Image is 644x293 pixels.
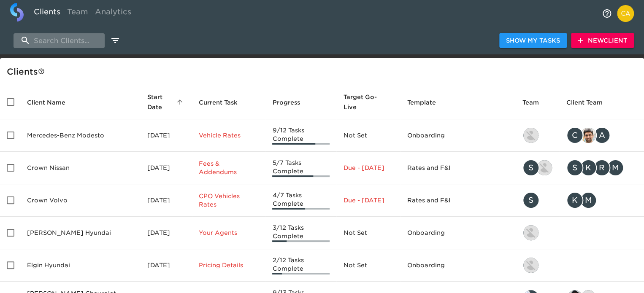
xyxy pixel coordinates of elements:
[92,3,135,24] a: Analytics
[272,97,311,108] span: Progress
[522,224,553,241] div: kevin.lo@roadster.com
[522,127,553,144] div: kevin.lo@roadster.com
[141,119,192,152] td: [DATE]
[199,228,259,237] p: Your Agents
[141,184,192,217] td: [DATE]
[571,33,634,48] button: NewClient
[522,257,553,274] div: kevin.lo@roadster.com
[522,159,553,176] div: savannah@roadster.com, austin@roadster.com
[522,192,539,209] div: S
[265,152,336,184] td: 5/7 Tasks Complete
[108,33,122,48] button: edit
[343,196,393,204] p: Due - [DATE]
[30,3,64,24] a: Clients
[566,127,637,144] div: clayton.mandel@roadster.com, sandeep@simplemnt.com, angelique.nurse@roadster.com
[522,159,539,176] div: S
[20,217,141,249] td: [PERSON_NAME] Hyundai
[400,217,516,249] td: Onboarding
[20,184,141,217] td: Crown Volvo
[506,35,560,46] span: Show My Tasks
[20,249,141,282] td: Elgin Hyundai
[343,92,393,112] span: Target Go-Live
[499,33,567,48] button: Show My Tasks
[522,97,550,108] span: Team
[336,217,400,249] td: Not Set
[566,97,614,108] span: Client Team
[566,159,583,176] div: S
[537,160,552,175] img: austin@roadster.com
[14,33,105,48] input: search
[597,3,617,24] button: notifications
[336,249,400,282] td: Not Set
[336,119,400,152] td: Not Set
[593,127,610,144] div: A
[199,97,238,108] span: This is the next Task in this Hub that should be completed
[523,128,538,143] img: kevin.lo@roadster.com
[400,249,516,282] td: Onboarding
[522,192,553,209] div: savannah@roadster.com
[617,5,634,22] img: Profile
[566,159,637,176] div: sparent@crowncars.com, kwilson@crowncars.com, rrobins@crowncars.com, mcooley@crowncars.com
[141,249,192,282] td: [DATE]
[147,92,186,112] span: Start Date
[400,152,516,184] td: Rates and F&I
[265,119,336,152] td: 9/12 Tasks Complete
[199,159,259,176] p: Fees & Addendums
[265,217,336,249] td: 3/12 Tasks Complete
[20,152,141,184] td: Crown Nissan
[265,184,336,217] td: 4/7 Tasks Complete
[199,192,259,209] p: CPO Vehicles Rates
[580,192,597,209] div: M
[523,258,538,273] img: kevin.lo@roadster.com
[400,119,516,152] td: Onboarding
[7,65,641,78] div: Client s
[607,159,624,176] div: M
[566,192,583,209] div: K
[593,159,610,176] div: R
[199,131,259,140] p: Vehicle Rates
[141,152,192,184] td: [DATE]
[199,261,259,269] p: Pricing Details
[38,68,45,75] svg: This is a list of all of your clients and clients shared with you
[199,97,249,108] span: Current Task
[343,164,393,172] p: Due - [DATE]
[27,97,76,108] span: Client Name
[566,127,583,144] div: C
[265,249,336,282] td: 2/12 Tasks Complete
[20,119,141,152] td: Mercedes-Benz Modesto
[10,3,24,22] img: logo
[578,35,627,46] span: New Client
[523,225,538,240] img: kevin.lo@roadster.com
[566,192,637,209] div: kwilson@crowncars.com, mcooley@crowncars.com
[400,184,516,217] td: Rates and F&I
[343,92,382,112] span: Calculated based on the start date and the duration of all Tasks contained in this Hub.
[64,3,92,24] a: Team
[407,97,447,108] span: Template
[581,128,596,143] img: sandeep@simplemnt.com
[141,217,192,249] td: [DATE]
[580,159,597,176] div: K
